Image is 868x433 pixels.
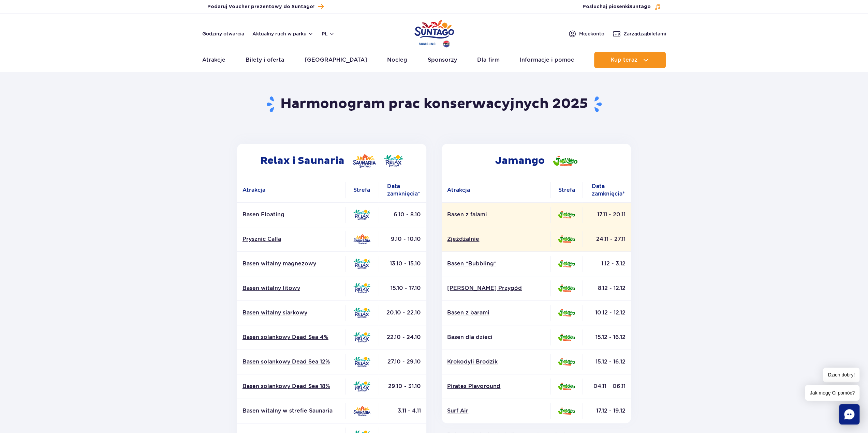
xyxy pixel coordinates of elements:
img: Saunaria [353,154,376,168]
td: 6.10 - 8.10 [378,202,426,227]
th: Data zamknięcia* [583,178,631,202]
img: Jamango [558,260,575,267]
span: Suntago [629,4,651,9]
button: pl [322,30,335,37]
img: Relax [353,210,370,220]
a: Basen witalny magnezowy [242,260,340,267]
img: Saunaria [353,406,370,416]
a: Park of Poland [414,17,454,48]
td: 15.10 - 17.10 [378,276,426,300]
a: Godziny otwarcia [202,30,244,37]
h2: Relax i Saunaria [237,144,426,178]
td: 20.10 - 22.10 [378,300,426,325]
a: Krokodyli Brodzik [447,358,545,366]
a: Nocleg [387,52,407,68]
a: Zjeżdżalnie [447,235,545,243]
a: Dla firm [477,52,499,68]
td: 17.12 - 19.12 [583,399,631,423]
th: Atrakcja [442,178,550,202]
span: Zarządzaj biletami [623,30,666,37]
a: [PERSON_NAME] Przygód [447,284,545,292]
a: Bilety i oferta [246,52,284,68]
img: Jamango [558,235,575,243]
img: Jamango [558,358,575,366]
img: Jamango [558,334,575,341]
span: Podaruj Voucher prezentowy do Suntago! [207,3,314,10]
img: Jamango [558,309,575,316]
a: Basen witalny siarkowy [242,309,340,316]
td: 9.10 - 10.10 [378,227,426,251]
a: Zarządzajbiletami [613,30,666,38]
h1: Harmonogram prac konserwacyjnych 2025 [234,95,634,113]
img: Jamango [558,211,575,218]
th: Data zamknięcia* [378,178,426,202]
img: Relax [353,357,370,367]
td: 8.12 - 12.12 [583,276,631,300]
a: Basen solankowy Dead Sea 18% [242,383,340,390]
div: Chat [839,404,859,424]
button: Kup teraz [594,52,666,68]
span: Dzień dobry! [823,368,859,382]
th: Atrakcja [237,178,345,202]
img: Jamango [558,284,575,292]
a: Basen solankowy Dead Sea 12% [242,358,340,366]
a: Basen z barami [447,309,545,316]
th: Strefa [550,178,583,202]
span: Jak mogę Ci pomóc? [805,385,859,401]
a: Pirates Playground [447,383,545,390]
a: [GEOGRAPHIC_DATA] [305,52,367,68]
td: 04.11 – 06.11 [583,374,631,399]
span: Posłuchaj piosenki [583,3,651,10]
img: Jamango [558,407,575,415]
a: Podaruj Voucher prezentowy do Suntago! [207,2,324,11]
td: 27.10 - 29.10 [378,350,426,374]
td: 24.11 - 27.11 [583,227,631,251]
img: Relax [353,259,370,269]
img: Relax [353,332,370,342]
img: Saunaria [353,234,370,244]
td: 1.12 - 3.12 [583,251,631,276]
td: 10.12 - 12.12 [583,300,631,325]
h2: Jamango [442,144,631,178]
a: Basen witalny litowy [242,284,340,292]
a: Mojekonto [568,30,604,38]
td: 29.10 - 31.10 [378,374,426,399]
a: Surf Air [447,407,545,415]
a: Informacje i pomoc [520,52,574,68]
a: Basen z falami [447,211,545,218]
span: Kup teraz [610,57,637,63]
img: Relax [384,155,403,167]
button: Posłuchaj piosenkiSuntago [583,3,661,10]
td: 13.10 - 15.10 [378,251,426,276]
a: Prysznic Calla [242,235,340,243]
a: Basen “Bubbling” [447,260,545,267]
img: Jamango [553,156,577,166]
img: Jamango [558,383,575,390]
td: 17.11 - 20.11 [583,202,631,227]
img: Relax [353,283,370,293]
td: 15.12 - 16.12 [583,350,631,374]
td: 3.11 - 4.11 [378,399,426,423]
span: Moje konto [579,30,604,37]
p: Basen witalny w strefie Saunaria [242,407,340,415]
a: Sponsorzy [428,52,457,68]
a: Basen solankowy Dead Sea 4% [242,334,340,341]
p: Basen Floating [242,211,340,218]
a: Atrakcje [202,52,225,68]
button: Aktualny ruch w parku [252,31,313,36]
td: 15.12 - 16.12 [583,325,631,350]
th: Strefa [345,178,378,202]
img: Relax [353,381,370,391]
p: Basen dla dzieci [447,334,545,341]
td: 22.10 - 24.10 [378,325,426,350]
img: Relax [353,308,370,318]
